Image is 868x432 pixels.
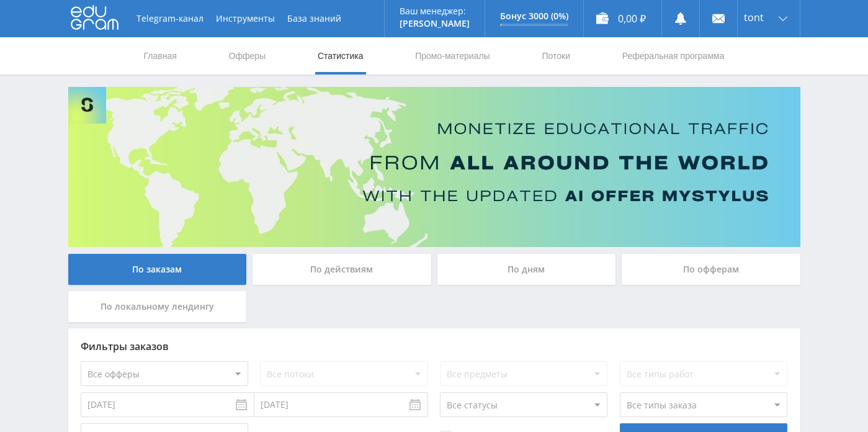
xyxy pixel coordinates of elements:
div: По действиям [253,254,431,285]
a: Потоки [540,37,571,74]
p: Ваш менеджер: [400,6,470,16]
span: tont [744,12,764,22]
div: По офферам [622,254,800,285]
div: По локальному лендингу [68,291,247,322]
div: По дням [437,254,616,285]
p: [PERSON_NAME] [400,19,470,29]
a: Главная [143,37,178,74]
div: По заказам [68,254,247,285]
div: Фильтры заказов [81,341,788,352]
a: Статистика [316,37,365,74]
a: Офферы [228,37,267,74]
a: Промо-материалы [414,37,491,74]
a: Реферальная программа [621,37,726,74]
p: Бонус 3000 (0%) [500,11,568,21]
img: Banner [68,87,800,247]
